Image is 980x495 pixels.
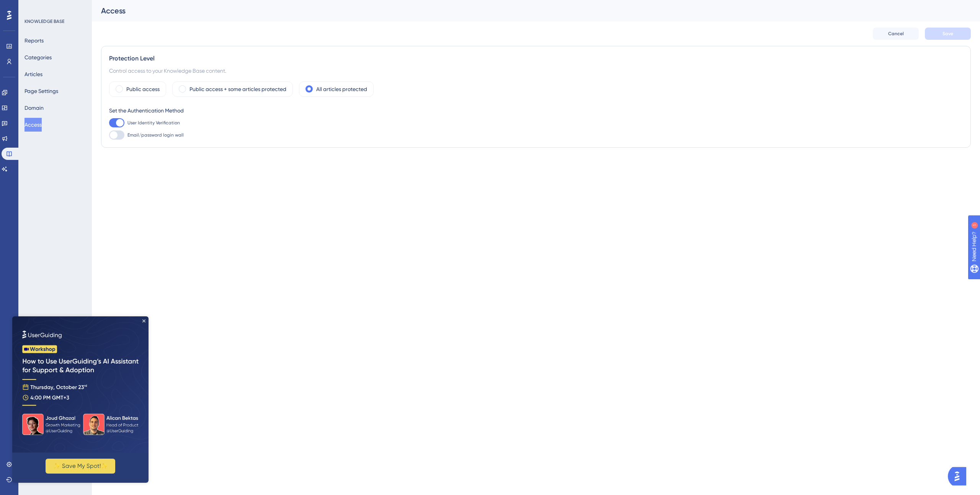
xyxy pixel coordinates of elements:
[18,2,48,11] span: Need Help?
[24,84,58,98] button: Page Settings
[942,31,953,37] span: Save
[925,28,971,40] button: Save
[24,101,44,115] button: Domain
[33,142,103,157] button: ✨ Save My Spot!✨
[888,31,904,37] span: Cancel
[127,132,184,138] span: Email/password login wall
[109,54,963,63] div: Protection Level
[126,85,160,94] label: Public access
[24,34,44,47] button: Reports
[24,18,64,24] div: KNOWLEDGE BASE
[53,4,56,10] div: 1
[873,28,919,40] button: Cancel
[24,67,42,81] button: Articles
[24,50,52,64] button: Categories
[948,465,971,488] iframe: UserGuiding AI Assistant Launcher
[109,106,963,115] div: Set the Authentication Method
[109,66,963,75] div: Control access to your Knowledge Base content.
[189,85,286,94] label: Public access + some articles protected
[24,118,42,132] button: Access
[130,3,133,6] div: Close Preview
[101,5,952,16] div: Access
[127,120,180,126] span: User Identity Verification
[316,85,367,94] label: All articles protected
